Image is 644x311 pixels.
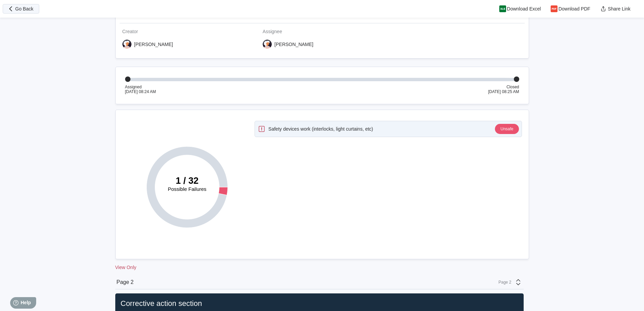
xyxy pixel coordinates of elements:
[115,265,529,270] div: View Only
[15,6,33,11] span: Go Back
[495,280,511,285] div: Page 2
[125,85,156,89] div: Assigned
[263,29,398,34] div: Assignee
[263,40,272,49] img: user-4.png
[118,299,521,308] h2: Corrective action section
[125,89,156,94] div: [DATE] 08:24 AM
[596,4,636,14] button: Share Link
[488,85,519,89] div: Closed
[175,176,198,186] tspan: 1 / 32
[495,4,546,14] button: Download Excel
[500,127,513,131] div: Unsafe
[488,89,519,94] div: [DATE] 08:25 AM
[168,186,206,192] tspan: Possible Failures
[122,29,257,34] div: Creator
[558,6,590,11] span: Download PDF
[546,4,596,14] button: Download PDF
[608,6,630,11] span: Share Link
[117,279,134,285] div: Page 2
[268,126,373,132] div: Safety devices work (interlocks, light curtains, etc)
[122,40,132,49] img: user-4.png
[275,42,313,47] div: [PERSON_NAME]
[134,42,173,47] div: [PERSON_NAME]
[3,4,39,14] button: Go Back
[507,6,541,11] span: Download Excel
